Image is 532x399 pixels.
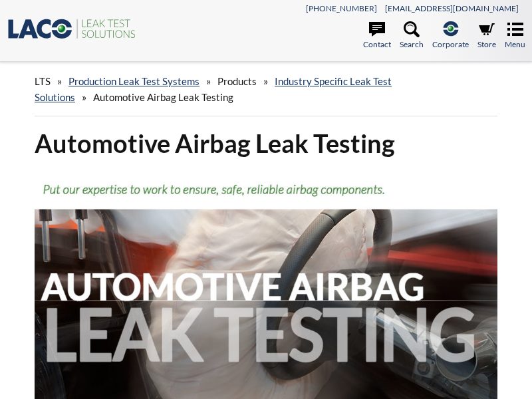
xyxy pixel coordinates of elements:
[505,21,525,51] a: Menu
[306,3,377,13] a: [PHONE_NUMBER]
[35,127,497,160] h1: Automotive Airbag Leak Testing
[35,75,392,103] a: Industry Specific Leak Test Solutions
[477,21,496,51] a: Store
[217,75,257,87] span: Products
[363,21,391,51] a: Contact
[68,75,199,87] a: Production Leak Test Systems
[35,63,497,116] div: » » » »
[93,91,233,103] span: Automotive Airbag Leak Testing
[385,3,519,13] a: [EMAIL_ADDRESS][DOMAIN_NAME]
[35,75,51,87] span: LTS
[432,38,469,51] span: Corporate
[400,21,424,51] a: Search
